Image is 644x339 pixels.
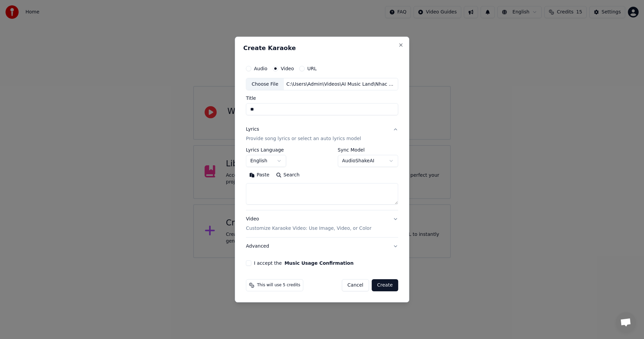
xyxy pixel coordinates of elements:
[257,283,300,288] span: This will use 5 credits
[246,148,286,153] label: Lyrics Language
[254,66,267,71] label: Audio
[246,136,361,142] p: Provide song lyrics or select an auto lyrics model
[243,45,401,51] h2: Create Karaoke
[342,279,369,291] button: Cancel
[273,170,303,181] button: Search
[246,225,371,232] p: Customize Karaoke Video: Use Image, Video, or Color
[246,78,284,90] div: Choose File
[246,96,398,101] label: Title
[372,279,398,291] button: Create
[246,216,371,232] div: Video
[246,238,398,255] button: Advanced
[307,66,317,71] label: URL
[284,261,354,265] button: I accept the
[246,148,398,210] div: LyricsProvide song lyrics or select an auto lyrics model
[246,121,398,148] button: LyricsProvide song lyrics or select an auto lyrics model
[338,148,398,153] label: Sync Model
[284,81,398,88] div: C:\Users\Admin\Videos\AI Music Land\Nhac Viet\Da Lat Nho Em\Da Lat Nho Em.mp4
[246,126,259,133] div: Lyrics
[254,261,354,265] label: I accept the
[281,66,294,71] label: Video
[246,170,273,181] button: Paste
[246,211,398,238] button: VideoCustomize Karaoke Video: Use Image, Video, or Color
